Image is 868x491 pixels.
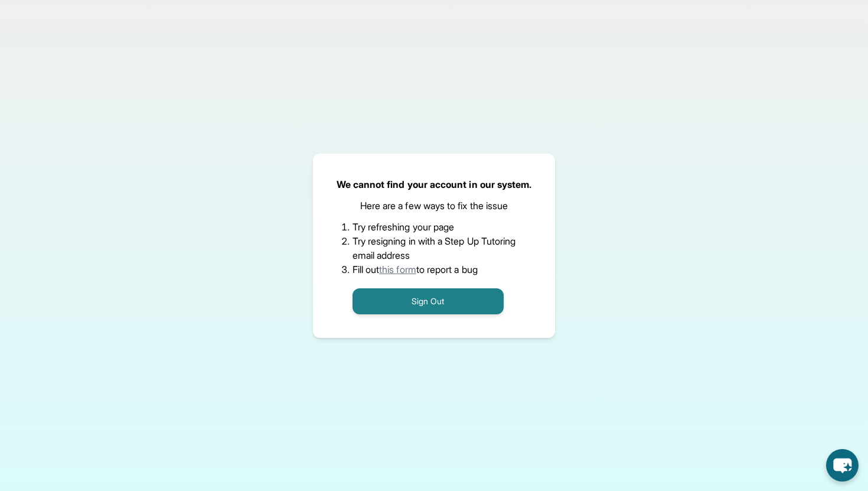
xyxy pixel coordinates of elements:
[353,288,504,314] button: Sign Out
[353,220,516,234] li: Try refreshing your page
[353,234,516,262] li: Try resigning in with a Step Up Tutoring email address
[379,264,416,275] a: this form
[353,295,504,307] a: Sign Out
[826,449,859,482] button: chat-button
[337,177,532,191] p: We cannot find your account in our system.
[360,199,508,213] p: Here are a few ways to fix the issue
[353,262,516,277] li: Fill out to report a bug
